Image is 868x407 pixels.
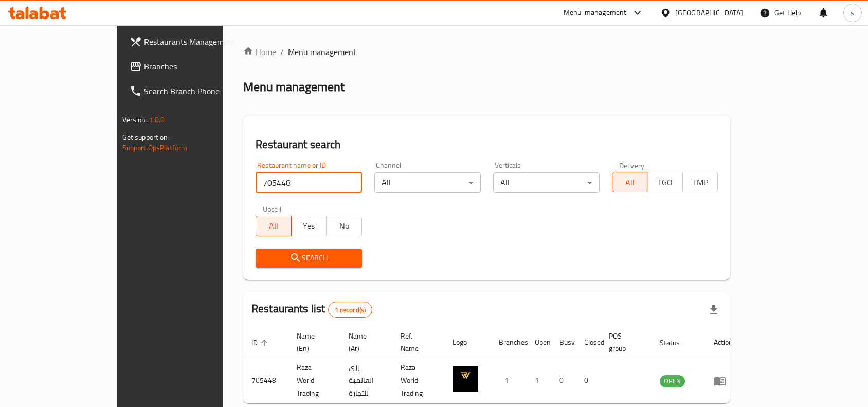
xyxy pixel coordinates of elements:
[682,172,718,192] button: TMP
[374,172,481,193] div: All
[256,172,362,193] input: Search for restaurant name or ID..
[243,46,730,58] nav: breadcrumb
[444,327,491,358] th: Logo
[612,172,648,192] button: All
[329,305,372,315] span: 1 record(s)
[121,79,262,103] a: Search Branch Phone
[340,358,392,403] td: رزى العالمية للتجارة
[144,60,254,73] span: Branches
[527,358,551,403] td: 1
[687,175,714,190] span: TMP
[660,375,685,387] div: OPEN
[647,172,683,192] button: TGO
[851,7,854,19] span: s
[331,219,358,234] span: No
[652,175,679,190] span: TGO
[256,216,292,236] button: All
[243,358,288,403] td: 705448
[291,216,327,236] button: Yes
[144,85,254,97] span: Search Branch Phone
[297,330,328,355] span: Name (En)
[401,330,432,355] span: Ref. Name
[714,375,733,387] div: Menu
[121,29,262,54] a: Restaurants Management
[280,46,284,58] li: /
[551,327,576,358] th: Busy
[675,7,743,19] div: [GEOGRAPHIC_DATA]
[288,358,340,403] td: Raza World Trading
[491,327,527,358] th: Branches
[122,141,188,154] a: Support.OpsPlatform
[564,7,627,19] div: Menu-management
[660,337,693,349] span: Status
[122,131,170,144] span: Get support on:
[326,216,362,236] button: No
[527,327,551,358] th: Open
[251,301,372,318] h2: Restaurants list
[296,219,323,234] span: Yes
[260,219,287,234] span: All
[264,252,354,264] span: Search
[328,302,373,318] div: Total records count
[256,249,362,268] button: Search
[144,36,254,48] span: Restaurants Management
[251,337,271,349] span: ID
[706,327,741,358] th: Action
[576,358,601,403] td: 0
[243,79,345,95] h2: Menu management
[617,175,644,190] span: All
[122,113,148,127] span: Version:
[660,375,685,387] span: OPEN
[453,366,478,392] img: Raza World Trading
[609,330,639,355] span: POS group
[392,358,444,403] td: Raza World Trading
[256,137,718,152] h2: Restaurant search
[576,327,601,358] th: Closed
[701,297,726,322] div: Export file
[149,113,165,127] span: 1.0.0
[551,358,576,403] td: 0
[493,172,600,193] div: All
[619,162,645,169] label: Delivery
[263,205,282,213] label: Upsell
[243,327,741,403] table: enhanced table
[349,330,380,355] span: Name (Ar)
[491,358,527,403] td: 1
[288,46,356,58] span: Menu management
[121,54,262,79] a: Branches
